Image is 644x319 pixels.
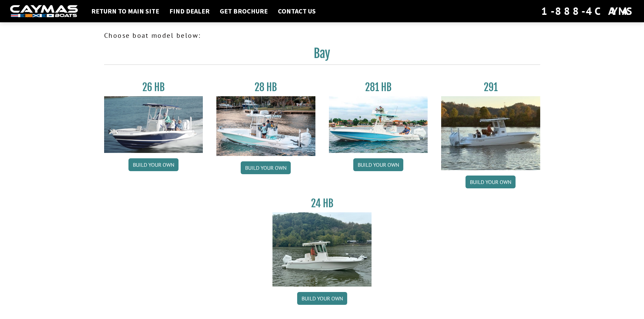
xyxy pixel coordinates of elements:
a: Return to main site [88,7,163,16]
a: Find Dealer [166,7,213,16]
a: Build your own [128,158,178,171]
p: Choose boat model below: [104,30,540,41]
img: 291_Thumbnail.jpg [441,96,540,170]
a: Build your own [241,161,291,174]
h3: 26 HB [104,81,203,94]
a: Get Brochure [216,7,271,16]
h3: 281 HB [329,81,428,94]
img: 24_HB_thumbnail.jpg [272,212,372,286]
div: 1-888-4CAYMAS [541,4,634,19]
img: 28_hb_thumbnail_for_caymas_connect.jpg [216,96,315,156]
a: Build your own [466,176,516,188]
h2: Bay [104,46,540,65]
a: Build your own [297,292,347,305]
a: Contact Us [275,7,319,16]
img: 28-hb-twin.jpg [329,96,428,153]
img: 26_new_photo_resized.jpg [104,96,203,153]
h3: 28 HB [216,81,315,94]
img: white-logo-c9c8dbefe5ff5ceceb0f0178aa75bf4bb51f6bca0971e226c86eb53dfe498488.png [10,5,78,18]
h3: 24 HB [272,197,372,210]
h3: 291 [441,81,540,94]
a: Build your own [353,158,403,171]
